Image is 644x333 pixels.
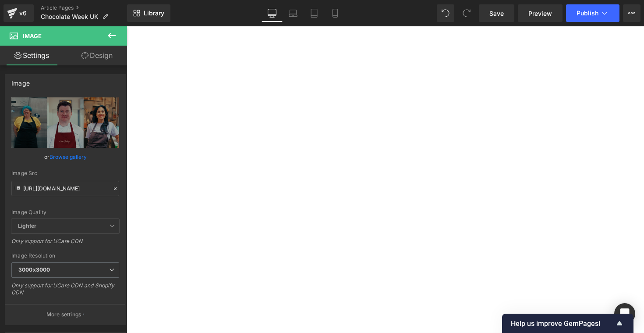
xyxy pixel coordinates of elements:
[46,311,81,319] p: More settings
[11,253,119,259] div: Image Resolution
[18,266,50,273] b: 3000x3000
[18,222,36,229] b: Lighter
[511,318,625,329] button: Show survey - Help us improve GemPages!
[325,4,346,22] a: Mobile
[23,32,42,39] span: Image
[262,4,283,22] a: Desktop
[127,4,170,22] a: New Library
[518,4,563,22] a: Preview
[41,13,99,20] span: Chocolate Week UK
[18,7,28,19] div: v6
[458,4,475,22] button: Redo
[11,181,119,196] input: Link
[11,170,119,176] div: Image Src
[577,10,598,17] span: Publish
[437,4,454,22] button: Undo
[11,282,119,302] div: Only support for UCare CDN and Shopify CDN
[4,4,34,22] a: v6
[11,75,30,87] div: Image
[614,303,635,324] div: Open Intercom Messenger
[623,4,640,22] button: More
[304,4,325,22] a: Tablet
[566,4,619,22] button: Publish
[528,9,552,18] span: Preview
[11,152,119,161] div: or
[11,238,119,251] div: Only support for UCare CDN
[41,4,127,11] a: Article Pages
[50,149,87,165] a: Browse gallery
[11,209,119,215] div: Image Quality
[5,304,125,325] button: More settings
[144,9,164,17] span: Library
[283,4,304,22] a: Laptop
[511,319,614,328] span: Help us improve GemPages!
[489,9,504,18] span: Save
[65,46,129,65] a: Design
